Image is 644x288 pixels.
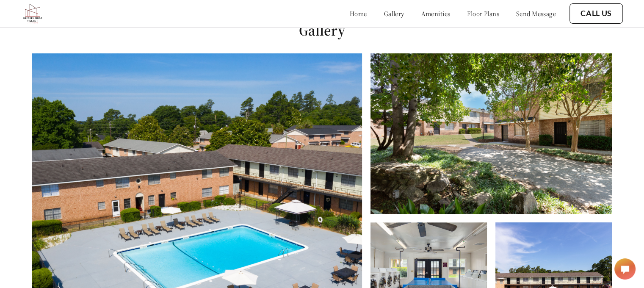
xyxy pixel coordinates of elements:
[21,2,44,25] img: Company logo
[421,9,451,18] a: amenities
[350,9,367,18] a: home
[384,9,404,18] a: gallery
[370,53,612,214] img: Alt text
[569,3,623,24] button: Call Us
[516,9,556,18] a: send message
[467,9,499,18] a: floor plans
[580,9,612,18] a: Call Us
